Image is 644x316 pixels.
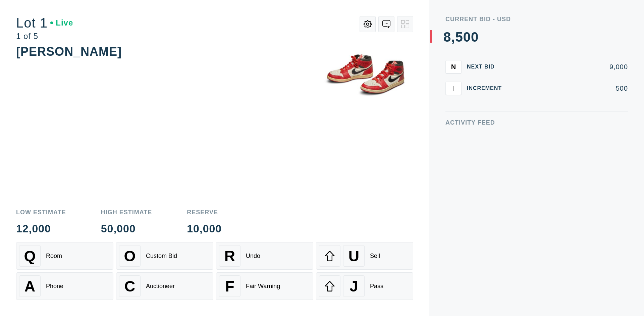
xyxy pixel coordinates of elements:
[216,272,313,300] button: FFair Warning
[216,242,313,270] button: RUndo
[316,242,413,270] button: USell
[471,30,479,44] div: 0
[187,223,222,234] div: 10,000
[224,247,235,265] span: R
[467,86,507,91] div: Increment
[16,209,66,215] div: Low Estimate
[350,278,358,295] span: J
[246,253,260,260] div: Undo
[16,223,66,234] div: 12,000
[116,272,213,300] button: CAuctioneer
[370,253,380,260] div: Sell
[463,30,471,44] div: 0
[16,45,122,58] div: [PERSON_NAME]
[445,120,628,126] div: Activity Feed
[16,242,113,270] button: QRoom
[16,16,73,30] div: Lot 1
[124,247,136,265] span: O
[225,278,234,295] span: F
[124,278,135,295] span: C
[116,242,213,270] button: OCustom Bid
[16,272,113,300] button: APhone
[46,253,62,260] div: Room
[46,283,63,290] div: Phone
[455,30,463,44] div: 5
[445,82,462,95] button: I
[513,63,628,70] div: 9,000
[101,223,152,234] div: 50,000
[370,283,383,290] div: Pass
[445,60,462,74] button: N
[452,84,454,92] span: I
[445,16,628,22] div: Current Bid - USD
[443,30,451,44] div: 8
[24,247,36,265] span: Q
[101,209,152,215] div: High Estimate
[513,85,628,92] div: 500
[348,247,359,265] span: U
[146,253,177,260] div: Custom Bid
[451,30,455,165] div: ,
[146,283,175,290] div: Auctioneer
[316,272,413,300] button: JPass
[467,64,507,70] div: Next Bid
[16,32,73,40] div: 1 of 5
[451,63,456,71] span: N
[50,19,73,27] div: Live
[187,209,222,215] div: Reserve
[246,283,280,290] div: Fair Warning
[24,278,35,295] span: A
